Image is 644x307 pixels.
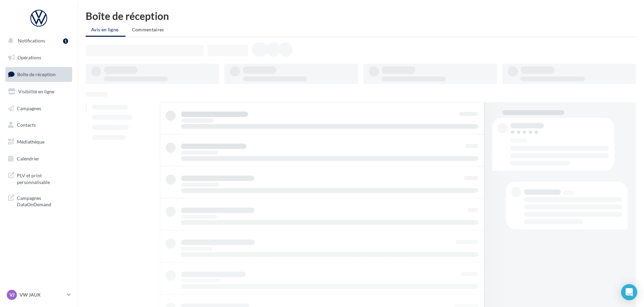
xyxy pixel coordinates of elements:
a: Campagnes [4,101,74,116]
a: Campagnes DataOnDemand [4,191,74,211]
span: Médiathèque [17,139,45,145]
span: Calendrier [17,156,39,161]
a: Calendrier [4,152,74,166]
a: Contacts [4,118,74,132]
div: 1 [63,38,68,44]
span: Contacts [17,122,36,128]
span: Opérations [18,55,41,60]
span: Campagnes DataOnDemand [17,193,69,208]
a: PLV et print personnalisable [4,168,74,188]
span: Campagnes [17,105,41,111]
span: VJ [9,291,14,298]
span: Commentaires [132,27,164,32]
span: PLV et print personnalisable [17,171,69,185]
div: Open Intercom Messenger [621,284,637,300]
a: VJ VW JAUX [5,288,72,301]
a: Médiathèque [4,135,74,149]
a: Opérations [4,51,74,65]
div: Boîte de réception [86,11,636,21]
a: Boîte de réception [4,67,74,82]
a: Visibilité en ligne [4,85,74,99]
span: Boîte de réception [17,71,56,77]
span: Notifications [18,38,45,43]
span: Visibilité en ligne [18,89,54,94]
button: Notifications 1 [4,34,71,48]
p: VW JAUX [20,291,64,298]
